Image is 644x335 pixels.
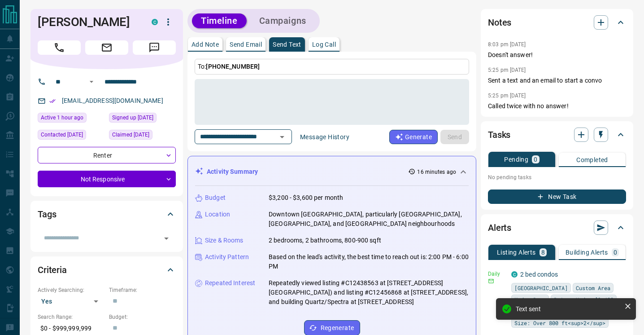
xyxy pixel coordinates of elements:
[488,220,511,235] h2: Alerts
[207,167,258,176] p: Activity Summary
[109,130,176,142] div: Mon Jan 06 2025
[488,41,526,48] p: 8:03 pm [DATE]
[192,13,247,28] button: Timeline
[85,40,128,55] span: Email
[541,249,545,256] p: 8
[195,59,469,75] p: To:
[38,259,176,281] div: Criteria
[250,13,315,28] button: Campaigns
[160,232,173,245] button: Open
[38,15,138,29] h1: [PERSON_NAME]
[273,41,301,48] p: Send Text
[269,278,469,307] p: Repeatedly viewed listing #C12438563 at [STREET_ADDRESS][GEOGRAPHIC_DATA]) and listing #C12456868...
[41,130,83,139] span: Contacted [DATE]
[488,101,626,111] p: Called twice with no answer!
[488,12,626,33] div: Notes
[389,130,438,144] button: Generate
[576,157,608,163] p: Completed
[205,252,249,262] p: Activity Pattern
[112,113,153,122] span: Signed up [DATE]
[534,156,537,163] p: 0
[205,236,244,245] p: Size & Rooms
[109,313,176,321] p: Budget:
[112,130,149,139] span: Claimed [DATE]
[614,249,617,256] p: 0
[205,278,255,288] p: Repeated Interest
[62,97,163,104] a: [EMAIL_ADDRESS][DOMAIN_NAME]
[38,203,176,225] div: Tags
[520,271,558,278] a: 2 bed condos
[38,263,67,277] h2: Criteria
[488,15,511,30] h2: Notes
[269,252,469,271] p: Based on the lead's activity, the best time to reach out is: 2:00 PM - 6:00 PM
[504,156,528,163] p: Pending
[516,305,621,313] div: Text sent
[566,249,608,256] p: Building Alerts
[133,40,176,55] span: Message
[312,41,336,48] p: Log Call
[206,63,260,70] span: [PHONE_NUMBER]
[109,113,176,125] div: Mon Jan 06 2025
[38,207,56,221] h2: Tags
[109,286,176,294] p: Timeframe:
[576,283,610,292] span: Custom Area
[269,193,343,203] p: $3,200 - $3,600 per month
[86,76,97,87] button: Open
[269,236,381,245] p: 2 bedrooms, 2 bathrooms, 800-900 sqft
[417,168,456,176] p: 16 minutes ago
[488,76,626,85] p: Sent a text and an email to start a convo
[205,193,226,203] p: Budget
[488,278,494,284] svg: Email
[488,67,526,73] p: 5:25 pm [DATE]
[488,217,626,238] div: Alerts
[276,131,288,143] button: Open
[38,113,104,125] div: Sun Oct 12 2025
[38,294,104,309] div: Yes
[488,190,626,204] button: New Task
[511,271,518,278] div: condos.ca
[38,171,176,187] div: Not Responsive
[488,93,526,99] p: 5:25 pm [DATE]
[295,130,355,144] button: Message History
[38,147,176,163] div: Renter
[488,270,506,278] p: Daily
[488,50,626,60] p: Doesn't answer!
[488,128,510,142] h2: Tasks
[38,40,81,55] span: Call
[230,41,262,48] p: Send Email
[269,210,469,229] p: Downtown [GEOGRAPHIC_DATA], particularly [GEOGRAPHIC_DATA], [GEOGRAPHIC_DATA], and [GEOGRAPHIC_DA...
[38,130,104,142] div: Wed Oct 08 2025
[195,163,469,180] div: Activity Summary16 minutes ago
[38,286,104,294] p: Actively Searching:
[205,210,230,219] p: Location
[41,113,83,122] span: Active 1 hour ago
[488,124,626,145] div: Tasks
[488,171,626,184] p: No pending tasks
[514,283,568,292] span: [GEOGRAPHIC_DATA]
[152,19,158,25] div: condos.ca
[497,249,536,256] p: Listing Alerts
[514,295,546,304] span: Mode: Rent
[191,41,219,48] p: Add Note
[38,313,104,321] p: Search Range:
[49,98,56,104] svg: Email Verified
[554,295,614,304] span: Price: Under $3,400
